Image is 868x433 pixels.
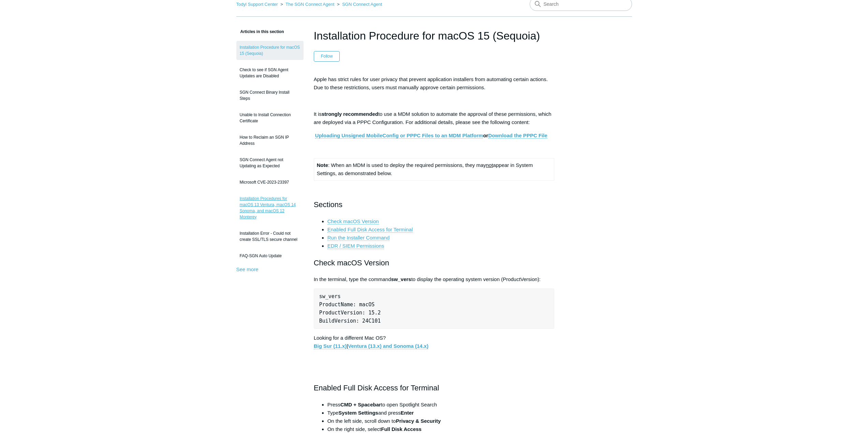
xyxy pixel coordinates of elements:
p: Apple has strict rules for user privacy that prevent application installers from automating certa... [314,75,555,92]
li: The SGN Connect Agent [279,2,336,7]
p: It is to use a MDM solution to automate the approval of these permissions, which are deployed via... [314,110,555,126]
li: Press to open Spotlight Search [327,401,555,409]
a: SGN Connect Binary Install Steps [236,86,304,105]
a: Check macOS Version [327,218,379,225]
h2: Enabled Full Disk Access for Terminal [314,382,555,394]
strong: Full Disk Access [381,426,422,432]
strong: strongly recommended [322,111,378,117]
a: Download the PPPC File [488,133,547,139]
span: not [486,162,493,168]
a: See more [236,266,259,272]
a: Installation Procedure for macOS 15 (Sequoia) [236,41,304,60]
a: Big Sur (11.x) [314,343,347,349]
a: Run the Installer Command [327,235,390,241]
h1: Installation Procedure for macOS 15 (Sequoia) [314,28,555,44]
a: Unable to Install Connection Certificate [236,108,304,127]
td: : When an MDM is used to deploy the required permissions, they may appear in System Settings, as ... [314,158,554,180]
strong: CMD + Spacebar [340,402,381,407]
a: Ventura (13.x) and Sonoma (14.x) [348,343,428,349]
a: Microsoft CVE-2023-23397 [236,176,304,189]
li: Todyl Support Center [236,2,279,7]
strong: Privacy & Security [396,418,441,424]
h2: Sections [314,199,555,211]
p: In the terminal, type the command to display the operating system version (ProductVersion): [314,275,555,283]
span: Articles in this section [236,29,284,34]
a: The SGN Connect Agent [285,2,334,7]
strong: sw_vers [391,276,411,282]
a: Todyl Support Center [236,2,278,7]
button: Follow Article [314,51,340,61]
a: How to Reclaim an SGN IP Address [236,131,304,150]
strong: Note [317,162,328,168]
strong: System Settings [338,410,378,416]
a: Check to see if SGN Agent Updates are Disabled [236,63,304,82]
a: SGN Connect Agent [342,2,382,7]
a: FAQ-SGN Auto Update [236,249,304,262]
li: Type and press [327,409,555,417]
a: Installation Error - Could not create SSL/TLS secure channel [236,227,304,246]
strong: Enter [401,410,414,416]
pre: sw_vers ProductName: macOS ProductVersion: 15.2 BuildVersion: 24C101 [314,289,555,329]
a: Uploading Unsigned MobileConfig or PPPC Files to an MDM Platform [315,133,483,139]
a: SGN Connect Agent not Updating as Expected [236,153,304,172]
li: SGN Connect Agent [336,2,382,7]
a: Enabled Full Disk Access for Terminal [327,227,413,233]
li: On the left side, scroll down to [327,417,555,425]
p: Looking for a different Mac OS? | [314,334,555,350]
strong: or [315,133,547,139]
a: Installation Procedures for macOS 13 Ventura, macOS 14 Sonoma, and macOS 12 Monterey [236,192,304,223]
a: EDR / SIEM Permissions [327,243,384,249]
h2: Check macOS Version [314,257,555,269]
